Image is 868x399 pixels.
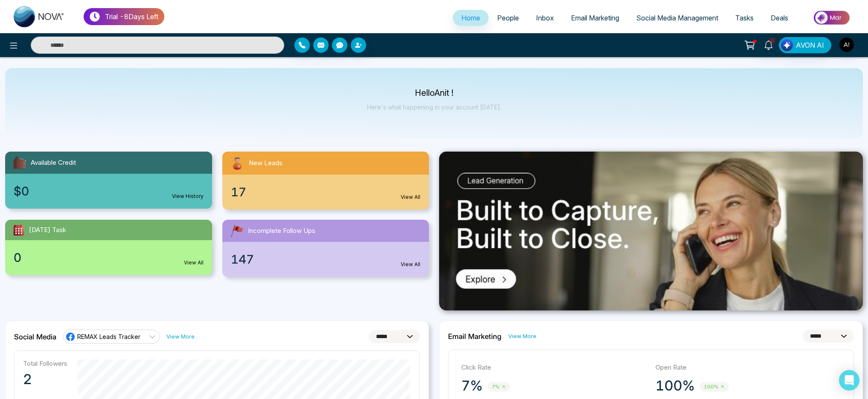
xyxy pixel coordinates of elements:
[14,249,21,267] span: 0
[727,10,762,26] a: Tasks
[229,223,245,238] img: followUps.svg
[14,6,65,27] img: Nova CRM Logo
[762,10,797,26] a: Deals
[779,37,831,53] button: AVON AI
[508,332,536,340] a: View More
[488,382,510,392] span: 7%
[23,371,67,388] p: 2
[172,192,204,200] a: View History
[655,377,695,394] p: 100%
[448,332,501,341] h2: Email Marketing
[29,225,66,235] span: [DATE] Task
[231,183,246,201] span: 17
[249,158,283,168] span: New Leads
[367,103,501,111] p: Here's what happening in your account [DATE].
[229,155,245,171] img: newLeads.svg
[461,363,647,373] p: Click Rate
[12,223,26,237] img: todayTask.svg
[231,250,254,268] span: 147
[461,14,480,22] span: Home
[758,37,779,52] a: 5
[217,152,434,210] a: New Leads17View All
[401,193,420,201] a: View All
[166,333,195,341] a: View More
[12,155,27,170] img: availableCredit.svg
[497,14,519,22] span: People
[489,10,527,26] a: People
[655,363,841,373] p: Open Rate
[769,37,776,45] span: 5
[839,37,854,52] img: User Avatar
[453,10,489,26] a: Home
[636,14,718,22] span: Social Media Management
[781,39,793,51] img: Lead Flow
[14,333,56,341] h2: Social Media
[796,40,824,50] span: AVON AI
[628,10,727,26] a: Social Media Management
[700,382,729,392] span: 100%
[461,377,483,394] p: 7%
[735,14,754,22] span: Tasks
[248,226,315,236] span: Incomplete Follow Ups
[14,182,29,200] span: $0
[401,261,420,268] a: View All
[439,152,863,310] img: .
[23,359,67,367] p: Total Followers
[367,89,501,97] p: Hello Anit !
[217,220,434,277] a: Incomplete Follow Ups147View All
[801,8,863,27] img: Market-place.gif
[839,370,859,390] div: Open Intercom Messenger
[562,10,628,26] a: Email Marketing
[31,158,76,168] span: Available Credit
[536,14,554,22] span: Inbox
[184,259,204,267] a: View All
[77,333,140,341] span: REMAX Leads Tracker
[105,11,158,22] p: Trial - 8 Days Left
[771,14,788,22] span: Deals
[527,10,562,26] a: Inbox
[571,14,619,22] span: Email Marketing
